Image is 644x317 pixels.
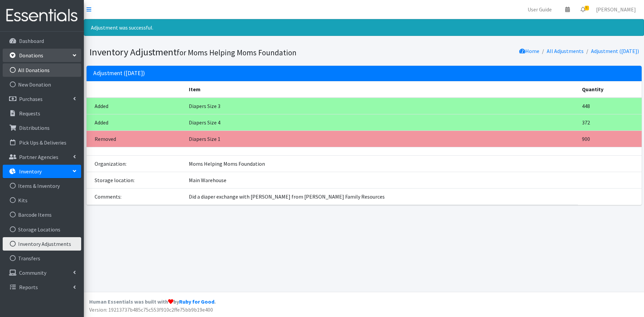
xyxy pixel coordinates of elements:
a: Donations [3,49,81,62]
p: Reports [19,284,38,290]
td: Organization: [87,155,185,172]
td: Diapers Size 1 [185,130,578,147]
a: Pick Ups & Deliveries [3,136,81,149]
a: 6 [575,3,591,16]
a: Inventory [3,165,81,178]
a: Storage Locations [3,223,81,236]
a: Barcode Items [3,208,81,221]
td: 372 [578,114,641,130]
p: Distributions [19,124,50,131]
a: Purchases [3,92,81,106]
td: Main Warehouse [185,172,578,188]
td: Removed [87,130,185,147]
h2: Adjustment ([DATE]) [93,70,145,77]
p: Dashboard [19,38,44,44]
td: Comments: [87,188,185,205]
td: Diapers Size 3 [185,98,578,114]
td: Added [87,98,185,114]
a: Distributions [3,121,81,135]
td: Moms Helping Moms Foundation [185,155,578,172]
p: Requests [19,110,40,117]
h1: Inventory Adjustment [89,46,362,58]
p: Purchases [19,96,43,102]
a: Kits [3,194,81,207]
p: Inventory [19,168,42,175]
a: Adjustment ([DATE]) [591,48,639,54]
a: All Donations [3,63,81,77]
a: Ruby for Good [179,298,214,305]
th: Item [185,81,578,98]
strong: Human Essentials was built with by . [89,298,216,305]
a: User Guide [522,3,557,16]
td: 448 [578,98,641,114]
a: Items & Inventory [3,179,81,193]
a: Reports [3,280,81,294]
p: Donations [19,52,43,59]
td: Diapers Size 4 [185,114,578,130]
td: Did a diaper exchange with [PERSON_NAME] from [PERSON_NAME] Family Resources [185,188,578,205]
a: Dashboard [3,34,81,48]
a: [PERSON_NAME] [591,3,641,16]
div: Adjustment was successful. [84,19,644,36]
small: for Moms Helping Moms Foundation [177,48,297,57]
a: Partner Agencies [3,150,81,164]
span: Version: 19213737b485c75c553f910c2ffe75bb9b19e400 [89,306,213,313]
a: New Donation [3,78,81,91]
span: 6 [585,6,589,10]
a: Requests [3,107,81,120]
th: Quantity [578,81,641,98]
p: Community [19,269,46,276]
td: Storage location: [87,172,185,188]
a: Inventory Adjustments [3,237,81,251]
p: Partner Agencies [19,154,58,160]
a: Community [3,266,81,279]
a: Transfers [3,252,81,265]
td: Added [87,114,185,130]
td: 900 [578,130,641,147]
a: Home [519,48,539,54]
a: All Adjustments [547,48,584,54]
img: HumanEssentials [3,4,81,27]
p: Pick Ups & Deliveries [19,139,66,146]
